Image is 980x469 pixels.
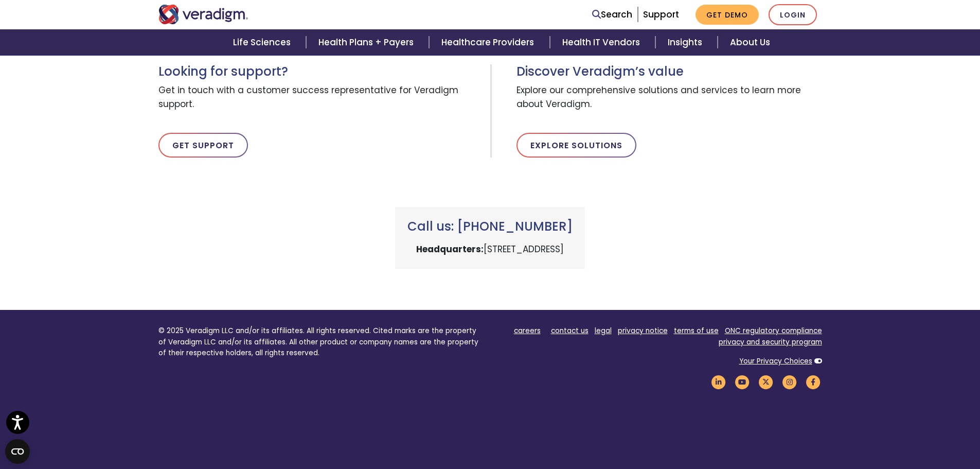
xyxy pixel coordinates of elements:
a: Get Demo [696,5,759,25]
a: Veradigm Twitter Link [757,377,775,387]
a: Login [769,4,817,25]
a: legal [595,326,612,336]
a: terms of use [674,326,719,336]
a: Veradigm LinkedIn Link [710,377,727,387]
a: contact us [551,326,589,336]
a: Search [592,8,632,22]
span: Get in touch with a customer success representative for Veradigm support. [158,79,483,116]
a: Veradigm Instagram Link [781,377,798,387]
strong: Headquarters: [416,243,484,255]
p: [STREET_ADDRESS] [407,242,573,256]
button: Open CMP widget [5,439,30,464]
a: Veradigm Facebook Link [805,377,822,387]
span: Explore our comprehensive solutions and services to learn more about Veradigm. [516,79,822,116]
a: About Us [718,29,782,56]
a: privacy notice [618,326,668,336]
a: Healthcare Providers [429,29,549,56]
a: Health IT Vendors [550,29,655,56]
a: Get Support [158,133,248,158]
a: Life Sciences [221,29,306,56]
a: ONC regulatory compliance [725,326,822,336]
h3: Looking for support? [158,64,483,79]
img: Veradigm logo [158,5,248,24]
a: careers [514,326,541,336]
a: Explore Solutions [516,133,636,158]
p: © 2025 Veradigm LLC and/or its affiliates. All rights reserved. Cited marks are the property of V... [158,325,483,359]
a: privacy and security program [719,337,822,347]
a: Support [643,8,679,21]
h3: Discover Veradigm’s value [516,64,822,79]
a: Insights [655,29,718,56]
a: Veradigm YouTube Link [734,377,751,387]
h3: Call us: [PHONE_NUMBER] [407,219,573,234]
a: Your Privacy Choices [739,356,812,366]
a: Health Plans + Payers [306,29,429,56]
